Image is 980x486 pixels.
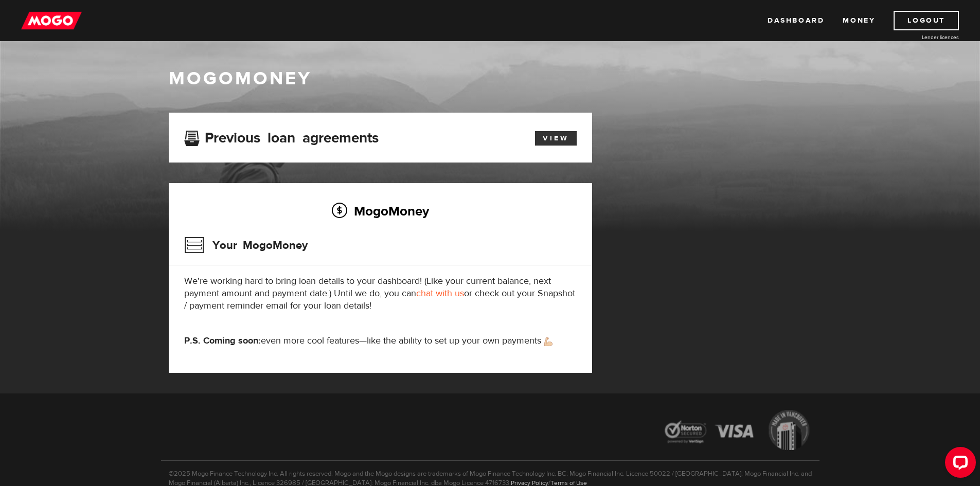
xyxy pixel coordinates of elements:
h3: Previous loan agreements [184,130,379,143]
p: We're working hard to bring loan details to your dashboard! (Like your current balance, next paym... [184,275,577,312]
img: legal-icons-92a2ffecb4d32d839781d1b4e4802d7b.png [655,402,819,460]
h3: Your MogoMoney [184,232,308,259]
a: Logout [894,11,959,30]
h1: MogoMoney [169,68,812,89]
img: strong arm emoji [544,337,553,346]
a: View [535,131,577,146]
p: even more cool features—like the ability to set up your own payments [184,335,577,347]
img: mogo_logo-11ee424be714fa7cbb0f0f49df9e16ec.png [21,11,82,30]
a: Money [843,11,875,30]
iframe: LiveChat chat widget [937,443,980,486]
a: Dashboard [768,11,824,30]
h2: MogoMoney [184,200,577,222]
strong: P.S. Coming soon: [184,335,261,347]
a: chat with us [416,287,464,299]
a: Lender licences [882,33,959,41]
